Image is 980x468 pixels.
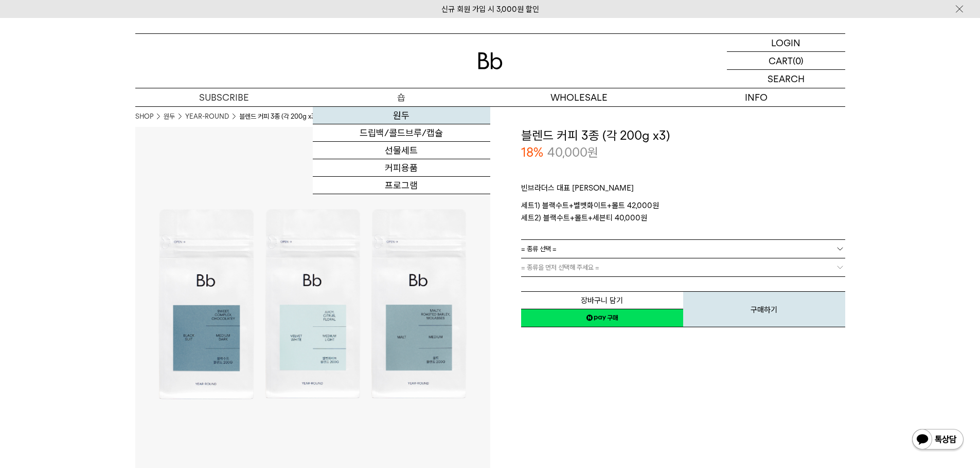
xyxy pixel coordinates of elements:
p: 빈브라더스 대표 [PERSON_NAME] [521,182,845,199]
img: 로고 [478,52,503,69]
a: 커피용품 [313,159,490,177]
a: 신규 회원 가입 시 3,000원 할인 [441,5,539,14]
p: SEARCH [768,70,805,88]
a: 원두 [313,107,490,124]
a: 새창 [521,309,683,327]
p: 18% [521,144,543,161]
h3: 블렌드 커피 3종 (각 200g x3) [521,127,845,144]
a: 드립백/콜드브루/캡슐 [313,124,490,142]
span: = 종류을 먼저 선택해 주세요 = [521,258,599,276]
button: 구매하기 [683,291,845,327]
img: 카카오톡 채널 1:1 채팅 버튼 [911,428,965,453]
a: YEAR-ROUND [185,111,229,122]
a: SUBSCRIBE [135,88,313,106]
p: 세트1) 블랙수트+벨벳화이트+몰트 42,000원 세트2) 블랙수트+몰트+세븐티 40,000원 [521,199,845,224]
a: 프로그램 [313,177,490,194]
p: INFO [668,88,845,106]
a: 선물세트 [313,142,490,159]
p: (0) [793,52,804,69]
a: CART (0) [727,52,845,70]
span: = 종류 선택 = [521,240,557,258]
a: LOGIN [727,34,845,52]
p: CART [769,52,793,69]
a: SHOP [135,111,153,122]
a: 원두 [164,111,175,122]
a: 숍 [313,88,490,106]
p: WHOLESALE [490,88,668,106]
button: 장바구니 담기 [521,291,683,309]
p: 40,000 [547,144,598,161]
p: LOGIN [771,34,800,51]
span: 원 [587,145,598,160]
li: 블렌드 커피 3종 (각 200g x3) [239,111,317,122]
